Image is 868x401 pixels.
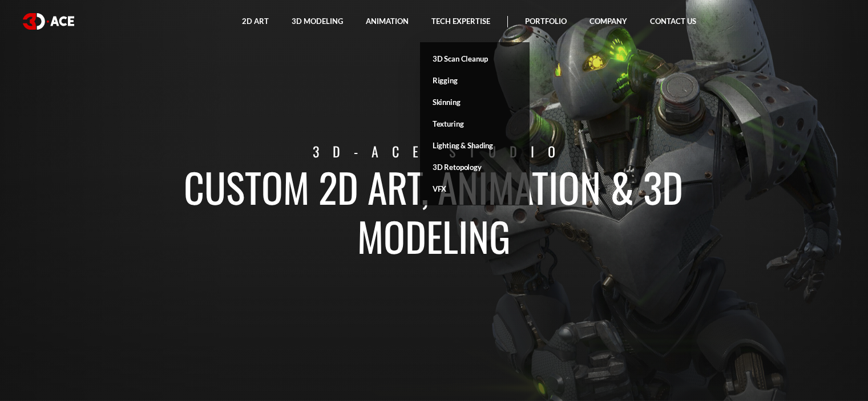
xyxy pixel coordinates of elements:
[420,156,530,178] a: 3D Retopology
[118,141,765,162] p: 3D-Ace studio
[420,113,530,135] a: Texturing
[23,13,74,30] img: logo white
[118,162,750,260] h1: Custom 2D art, animation & 3D modeling
[420,48,530,70] a: 3D Scan Cleanup
[420,135,530,156] a: Lighting & Shading
[420,91,530,113] a: Skinning
[420,178,530,200] a: VFX
[420,70,530,91] a: Rigging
